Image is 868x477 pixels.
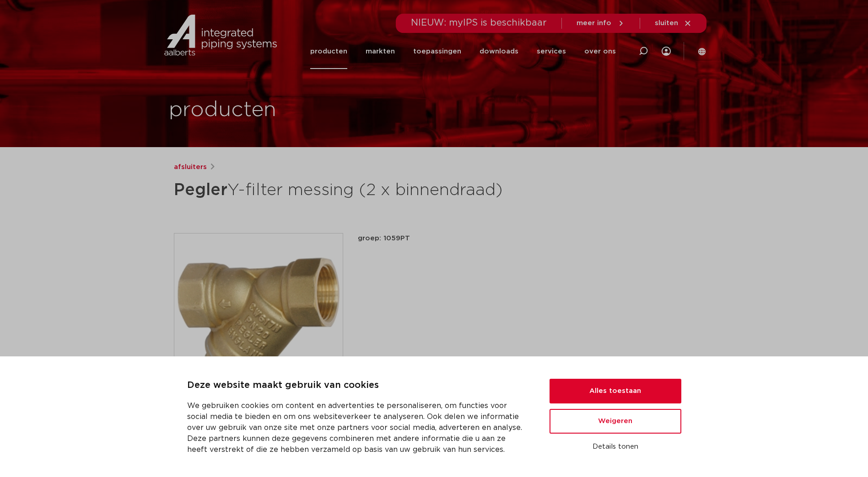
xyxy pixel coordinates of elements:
[366,34,395,69] a: markten
[655,20,678,26] span: sluiten
[537,34,566,69] a: services
[169,95,276,125] h1: producten
[358,233,695,244] p: groep: 1059PT
[550,409,681,434] button: Weigeren
[310,34,616,69] nav: Menu
[310,34,347,69] a: producten
[413,34,461,69] a: toepassingen
[187,378,528,393] p: Deze website maakt gebruik van cookies
[550,379,681,403] button: Alles toestaan
[174,233,343,402] img: Product Image for Pegler Y-filter messing (2 x binnendraad)
[174,182,227,198] strong: Pegler
[550,439,681,455] button: Details tonen
[577,20,611,26] span: meer info
[174,176,518,204] h1: Y-filter messing (2 x binnendraad)
[655,19,692,27] a: sluiten
[187,400,528,455] p: We gebruiken cookies om content en advertenties te personaliseren, om functies voor social media ...
[480,34,518,69] a: downloads
[662,41,671,61] div: my IPS
[174,162,207,173] a: afsluiters
[411,18,547,27] span: NIEUW: myIPS is beschikbaar
[584,34,616,69] a: over ons
[577,19,625,27] a: meer info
